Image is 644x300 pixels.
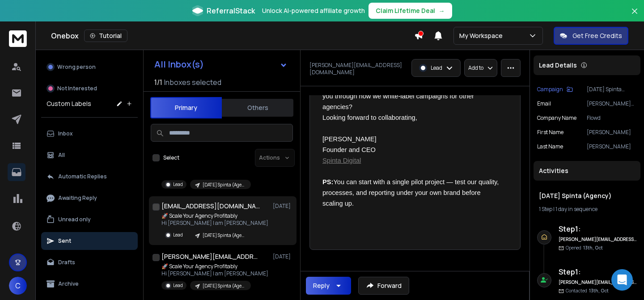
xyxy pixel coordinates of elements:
[537,100,551,107] p: Email
[537,114,576,122] p: Company Name
[322,157,361,164] a: Spinta Digital
[306,277,351,295] button: Reply
[58,173,107,180] p: Automatic Replies
[161,212,268,220] p: 🚀 Scale Your Agency Profitably
[539,191,635,200] h1: [DATE] Spinta (Agency)
[322,178,333,186] span: PS:
[559,266,637,277] h6: Step 1 :
[555,205,597,213] span: 1 day in sequence
[41,125,138,143] button: Inbox
[539,206,635,213] div: |
[559,236,637,243] h6: [PERSON_NAME][EMAIL_ADDRESS][DOMAIN_NAME]
[163,154,179,161] label: Select
[537,86,573,93] button: Campaign
[587,114,637,122] p: Flowd
[154,77,162,88] span: 1 / 1
[566,287,609,294] p: Contacted
[203,232,246,239] p: [DATE] Spinta (Agency)
[537,86,563,93] p: Campaign
[164,77,221,88] h3: Inboxes selected
[572,31,622,40] p: Get Free Credits
[41,168,138,186] button: Automatic Replies
[222,98,293,118] button: Others
[358,277,409,295] button: Forward
[150,97,222,118] button: Primary
[534,161,640,181] div: Activities
[9,277,27,295] button: C
[587,143,637,150] p: [PERSON_NAME]
[58,237,71,245] p: Sent
[583,245,603,251] span: 13th, Oct
[207,5,255,16] span: ReferralStack
[41,58,138,76] button: Wrong person
[161,252,260,261] h1: [PERSON_NAME][EMAIL_ADDRESS][DOMAIN_NAME]
[41,80,138,97] button: Not Interested
[537,143,563,150] p: Last Name
[322,114,417,121] span: Looking forward to collaborating,
[273,253,293,260] p: [DATE]
[57,63,96,71] p: Wrong person
[41,275,138,293] button: Archive
[322,82,495,110] span: to walk you through how we white-label campaigns for other agencies?
[322,178,500,207] span: You can start with a single pilot project — test our quality, processes, and reporting under your...
[161,202,260,211] h1: [EMAIL_ADDRESS][DOMAIN_NAME]
[41,232,138,250] button: Sent
[313,281,330,290] div: Reply
[322,146,376,153] span: Founder and CEO
[58,130,73,137] p: Inbox
[41,146,138,164] button: All
[559,279,637,286] h6: [PERSON_NAME][EMAIL_ADDRESS][DOMAIN_NAME]
[58,280,79,287] p: Archive
[431,64,442,72] p: Lead
[587,86,637,93] p: [DATE] Spinta (Agency)
[369,3,452,19] button: Claim Lifetime Deal→
[161,263,268,270] p: 🚀 Scale Your Agency Profitably
[173,181,183,188] p: Lead
[154,60,204,69] h1: All Inbox(s)
[41,254,138,271] button: Drafts
[273,203,293,210] p: [DATE]
[589,287,609,294] span: 13th, Oct
[262,6,365,15] p: Unlock AI-powered affiliate growth
[587,129,637,136] p: [PERSON_NAME]
[41,211,138,228] button: Unread only
[147,55,295,73] button: All Inbox(s)
[161,270,268,277] p: Hi [PERSON_NAME] I am [PERSON_NAME]
[173,282,183,289] p: Lead
[58,194,97,202] p: Awaiting Reply
[41,189,138,207] button: Awaiting Reply
[57,85,97,92] p: Not Interested
[629,5,640,27] button: Close banner
[58,152,65,159] p: All
[173,232,183,238] p: Lead
[566,245,603,251] p: Opened
[559,224,637,234] h6: Step 1 :
[47,99,91,108] h3: Custom Labels
[322,135,377,143] span: [PERSON_NAME]
[439,6,445,15] span: →
[51,30,414,42] div: Onebox
[611,269,633,291] div: Open Intercom Messenger
[309,62,406,76] p: [PERSON_NAME][EMAIL_ADDRESS][DOMAIN_NAME]
[459,31,506,40] p: My Workspace
[554,27,628,45] button: Get Free Credits
[161,220,268,227] p: Hi [PERSON_NAME] I am [PERSON_NAME]
[468,64,483,72] p: Add to
[203,182,246,188] p: [DATE] Spinta (Agency)
[84,30,127,42] button: Tutorial
[587,100,637,107] p: [PERSON_NAME][EMAIL_ADDRESS][DOMAIN_NAME]
[203,283,246,289] p: [DATE] Spinta (Agency)
[539,61,577,70] p: Lead Details
[58,259,75,266] p: Drafts
[58,216,91,223] p: Unread only
[537,129,563,136] p: First Name
[539,205,552,213] span: 1 Step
